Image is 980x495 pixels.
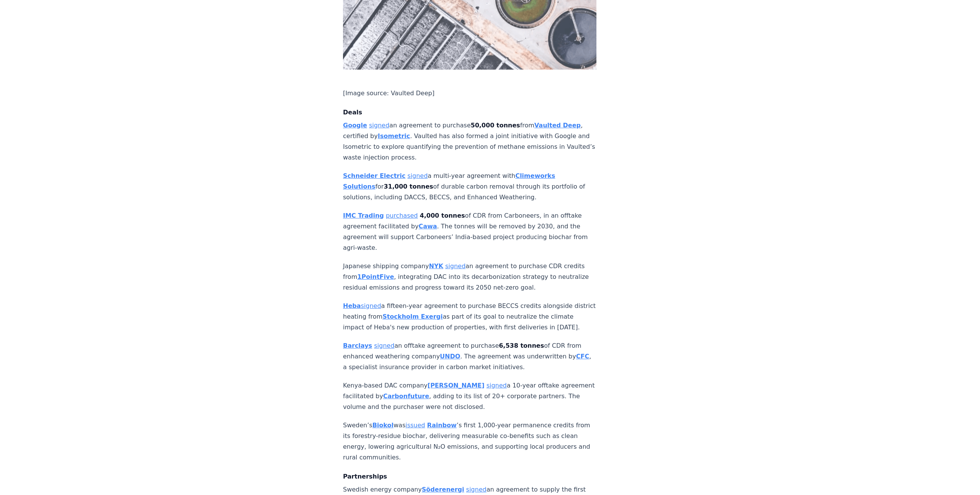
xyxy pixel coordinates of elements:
[343,120,596,163] p: an agreement to purchase from , certified by . Vaulted has also formed a joint initiative with Go...
[343,340,596,373] p: an offtake agreement to purchase of CDR from enhanced weathering company . The agreement was unde...
[343,172,555,190] a: Climeworks Solutions
[343,109,362,116] strong: Deals
[382,313,443,320] a: Stockholm Exergi
[343,301,596,333] p: a fifteen-year agreement to purchase BECCS credits alongside district heating from as part of its...
[343,172,405,179] a: Schneider Electric
[343,302,361,309] a: Heba
[369,122,389,129] a: signed
[487,382,507,389] a: signed
[407,172,428,179] a: signed
[471,122,520,129] strong: 50,000 tonnes
[343,212,384,219] a: IMC Trading
[374,342,394,349] a: signed
[357,273,394,280] a: 1PointFive
[386,212,418,219] a: purchased
[466,486,487,493] a: signed
[440,353,460,360] a: UNDO
[343,420,596,463] p: Sweden’s was ’s first 1,000-year permanence credits from its forestry-residue biochar, delivering...
[420,212,465,219] strong: 4,000 tonnes
[427,422,457,429] a: Rainbow
[343,171,596,203] p: a multi-year agreement with for of durable carbon removal through its portfolio of solutions, inc...
[405,422,425,429] a: issued
[445,262,465,270] a: signed
[428,382,485,389] a: [PERSON_NAME]
[343,380,596,412] p: Kenya-based DAC company a 10-year offtake agreement facilitated by , adding to its list of 20+ co...
[499,342,544,349] strong: 6,538 tonnes
[343,122,367,129] a: Google
[361,302,381,309] a: signed
[378,132,410,140] a: Isometric
[429,262,443,270] a: NYK
[418,223,437,230] a: Cawa
[384,183,433,190] strong: 31,000 tonnes
[422,486,464,493] a: Söderenergi
[372,422,394,429] a: Biokol
[576,353,589,360] a: CFC
[343,261,596,293] p: Japanese shipping company an agreement to purchase CDR credits from , integrating DAC into its de...
[383,392,429,400] a: Carbonfuture
[343,88,596,99] p: [Image source: Vaulted Deep]
[534,122,581,129] a: Vaulted Deep
[343,473,387,480] strong: Partnerships
[343,210,596,253] p: of CDR from Carboneers, in an offtake agreement facilitated by . The tonnes will be removed by 20...
[343,342,372,349] a: Barclays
